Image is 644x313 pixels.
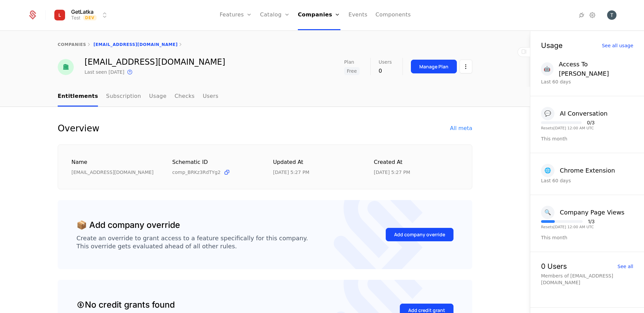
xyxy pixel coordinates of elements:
[541,206,554,219] div: 🔍
[52,7,68,23] img: GetLatka
[58,87,98,107] a: Entitlements
[71,169,156,176] div: [EMAIL_ADDRESS][DOMAIN_NAME]
[71,158,156,167] div: Name
[559,60,633,78] div: Access To [PERSON_NAME]
[541,62,553,76] div: 🤖
[203,87,218,107] a: Users
[560,208,625,217] div: Company Page Views
[76,234,308,250] div: Create an override to grant access to a feature specifically for this company. This override gets...
[588,219,595,224] div: 1 / 3
[578,11,586,19] a: Integrations
[607,10,616,20] button: Open user button
[541,42,562,49] div: Usage
[106,87,141,107] a: Subscription
[71,14,80,21] div: Test
[174,87,195,107] a: Checks
[379,60,392,64] span: Users
[541,234,633,241] div: This month
[541,225,595,229] div: Resets [DATE] 12:00 AM UTC
[541,272,633,286] div: Members of [EMAIL_ADDRESS][DOMAIN_NAME]
[560,109,607,118] div: AI Conversation
[450,124,472,132] div: All meta
[541,107,554,120] div: 💬
[541,206,625,219] button: 🔍Company Page Views
[273,158,358,167] div: Updated at
[149,87,167,107] a: Usage
[607,10,616,20] img: Tsovak Harutyunyan
[58,59,74,75] img: tsovakwork@gmail.com
[76,219,180,232] div: 📦 Add company override
[273,169,309,176] div: 9/19/25, 5:27 PM
[379,67,392,75] div: 0
[374,158,459,167] div: Created at
[58,42,86,47] a: companies
[172,158,257,166] div: Schematic ID
[541,107,607,120] button: 💬AI Conversation
[83,15,97,20] span: Dev
[85,58,225,66] div: [EMAIL_ADDRESS][DOMAIN_NAME]
[85,69,124,75] div: Last seen [DATE]
[541,164,554,177] div: 🌐
[394,231,445,238] div: Add company override
[588,11,596,19] a: Settings
[344,67,360,75] span: Free
[386,228,453,241] button: Add company override
[374,169,410,176] div: 9/19/25, 5:27 PM
[541,126,595,130] div: Resets [DATE] 12:00 AM UTC
[587,120,595,125] div: 0 / 3
[411,60,457,73] button: Manage Plan
[541,177,633,184] div: Last 60 days
[71,9,94,14] span: GetLatka
[344,60,354,64] span: Plan
[58,123,99,134] div: Overview
[560,166,615,175] div: Chrome Extension
[419,63,448,70] div: Manage Plan
[541,135,633,142] div: This month
[541,78,633,85] div: Last 60 days
[58,87,218,107] ul: Choose Sub Page
[76,299,175,311] div: No credit grants found
[172,169,221,176] span: comp_BRKz3RdTYg2
[541,60,633,78] button: 🤖Access To [PERSON_NAME]
[541,164,615,177] button: 🌐Chrome Extension
[460,60,472,73] button: Select action
[58,87,472,107] nav: Main
[54,8,109,22] button: Select environment
[541,263,567,270] div: 0 Users
[618,264,633,269] div: See all
[602,43,633,48] div: See all usage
